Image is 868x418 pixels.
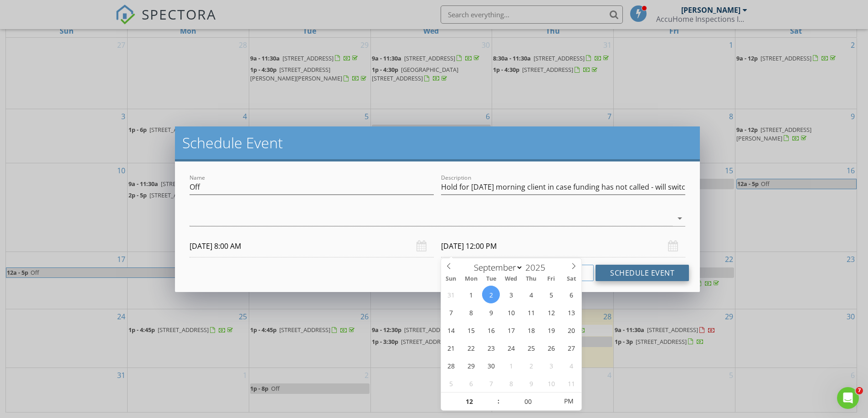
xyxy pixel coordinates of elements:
[482,321,500,339] span: September 16, 2025
[501,276,521,282] span: Wed
[502,357,520,374] span: October 1, 2025
[541,276,561,282] span: Fri
[442,357,460,374] span: September 28, 2025
[481,276,501,282] span: Tue
[462,339,480,357] span: September 22, 2025
[497,392,500,410] span: :
[442,303,460,321] span: September 7, 2025
[562,286,580,303] span: September 6, 2025
[462,374,480,392] span: October 6, 2025
[482,339,500,357] span: September 23, 2025
[674,213,685,224] i: arrow_drop_down
[522,374,540,392] span: October 9, 2025
[542,339,560,357] span: September 26, 2025
[837,387,859,409] iframe: Intercom live chat
[441,235,685,257] input: Select date
[556,392,581,410] span: Click to toggle
[482,303,500,321] span: September 9, 2025
[482,374,500,392] span: October 7, 2025
[482,357,500,374] span: September 30, 2025
[502,321,520,339] span: September 17, 2025
[502,339,520,357] span: September 24, 2025
[522,339,540,357] span: September 25, 2025
[522,321,540,339] span: September 18, 2025
[596,265,689,281] button: Schedule Event
[522,286,540,303] span: September 4, 2025
[562,374,580,392] span: October 11, 2025
[542,286,560,303] span: September 5, 2025
[441,276,461,282] span: Sun
[561,276,581,282] span: Sat
[542,374,560,392] span: October 10, 2025
[562,303,580,321] span: September 13, 2025
[502,303,520,321] span: September 10, 2025
[462,303,480,321] span: September 8, 2025
[522,357,540,374] span: October 2, 2025
[502,374,520,392] span: October 8, 2025
[462,286,480,303] span: September 1, 2025
[461,276,481,282] span: Mon
[562,357,580,374] span: October 4, 2025
[521,276,541,282] span: Thu
[442,321,460,339] span: September 14, 2025
[542,357,560,374] span: October 3, 2025
[462,357,480,374] span: September 29, 2025
[182,134,693,152] h2: Schedule Event
[523,262,553,273] input: Year
[856,387,863,394] span: 7
[442,374,460,392] span: October 5, 2025
[462,321,480,339] span: September 15, 2025
[442,339,460,357] span: September 21, 2025
[502,286,520,303] span: September 3, 2025
[482,286,500,303] span: September 2, 2025
[542,321,560,339] span: September 19, 2025
[562,321,580,339] span: September 20, 2025
[190,235,434,257] input: Select date
[542,303,560,321] span: September 12, 2025
[442,286,460,303] span: August 31, 2025
[522,303,540,321] span: September 11, 2025
[562,339,580,357] span: September 27, 2025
